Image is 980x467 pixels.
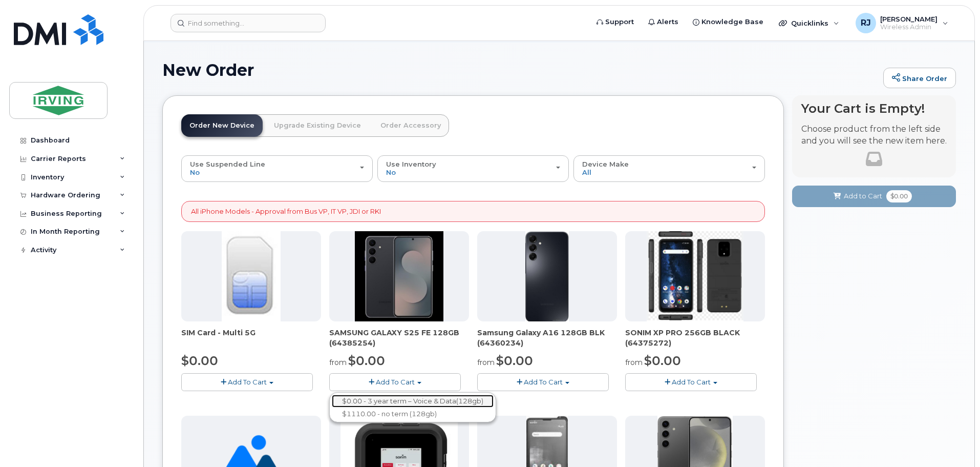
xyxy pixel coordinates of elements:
button: Add To Cart [625,373,757,391]
span: $0.00 [348,353,385,368]
button: Use Inventory No [377,155,569,182]
p: All iPhone Models - Approval from Bus VP, IT VP, JDI or RKI [191,207,381,216]
span: Use Inventory [386,160,436,168]
span: Add To Cart [228,378,267,386]
span: Support [605,17,634,27]
span: Device Make [582,160,629,168]
h1: New Order [162,61,878,79]
div: Ryan Johnson [848,13,955,33]
button: Add To Cart [477,373,609,391]
span: $0.00 [496,353,533,368]
p: Choose product from the left side and you will see the new item here. [801,124,947,147]
a: Order Accessory [372,114,449,137]
span: $0.00 [644,353,681,368]
img: image-20250915-182548.jpg [355,231,443,321]
small: from [625,358,643,367]
input: Find something... [171,14,326,32]
span: Wireless Admin [880,23,938,31]
span: No [190,168,200,176]
button: Add To Cart [329,373,461,391]
h4: Your Cart is Empty! [801,101,947,115]
span: Add To Cart [524,378,563,386]
a: Knowledge Base [686,12,771,32]
div: SONIM XP PRO 256GB BLACK (64375272) [625,328,765,348]
a: Order New Device [181,114,263,137]
span: No [386,168,396,176]
span: Knowledge Base [701,17,763,27]
a: Upgrade Existing Device [266,114,369,137]
a: $1110.00 - no term (128gb) [332,408,494,420]
div: Quicklinks [772,13,846,33]
span: $0.00 [181,353,218,368]
button: Add To Cart [181,373,313,391]
span: Add to Cart [844,191,882,201]
button: Device Make All [573,155,765,182]
img: A16_-_JDI.png [525,231,569,321]
span: [PERSON_NAME] [880,15,938,23]
span: $0.00 [886,190,912,202]
div: SAMSUNG GALAXY S25 FE 128GB (64385254) [329,328,469,348]
small: from [477,358,495,367]
span: RJ [861,17,871,29]
small: from [329,358,347,367]
span: Add To Cart [376,378,415,386]
a: Support [589,12,641,32]
a: Alerts [641,12,686,32]
img: SONIM_XP_PRO_-_JDIRVING.png [647,231,743,321]
span: Alerts [657,17,678,27]
span: All [582,168,591,176]
div: Samsung Galaxy A16 128GB BLK (64360234) [477,328,617,348]
a: Share Order [883,68,956,88]
span: Quicklinks [791,19,828,27]
img: 00D627D4-43E9-49B7-A367-2C99342E128C.jpg [222,231,280,321]
span: Add To Cart [672,378,711,386]
button: Use Suspended Line No [181,155,373,182]
a: $0.00 - 3 year term – Voice & Data(128gb) [332,395,494,408]
button: Add to Cart $0.00 [792,186,956,207]
div: SIM Card - Multi 5G [181,328,321,348]
span: Use Suspended Line [190,160,265,168]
